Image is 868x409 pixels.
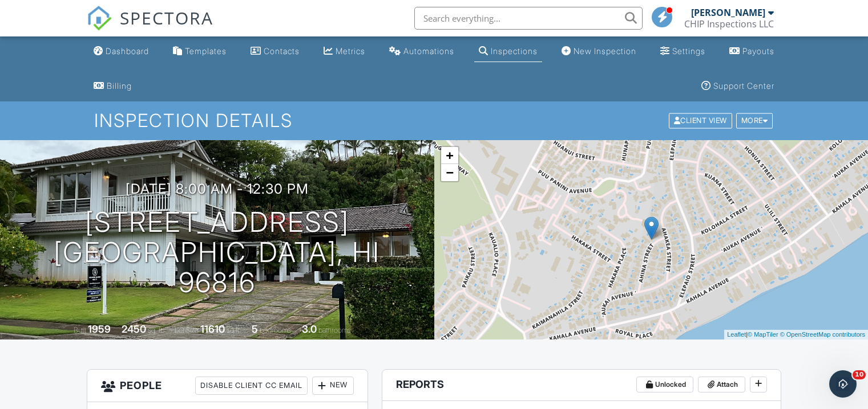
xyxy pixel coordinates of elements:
[89,76,136,97] a: Billing
[200,323,225,335] div: 11610
[106,46,149,56] div: Dashboard
[88,323,111,335] div: 1959
[474,41,542,62] a: Inspections
[829,370,857,398] iframe: Intercom live chat
[89,41,154,62] a: Dashboard
[260,326,291,334] span: bedrooms
[780,331,865,338] a: © OpenStreetMap contributors
[122,323,146,335] div: 2450
[312,377,354,395] div: New
[713,81,774,91] div: Support Center
[87,6,112,31] img: The Best Home Inspection Software - Spectora
[252,323,258,335] div: 5
[175,326,199,334] span: Lot Size
[684,18,774,30] div: CHIP Inspections LLC
[441,147,458,164] a: Zoom in
[574,46,636,56] div: New Inspection
[120,6,213,30] span: SPECTORA
[697,76,779,97] a: Support Center
[727,331,746,338] a: Leaflet
[669,113,732,129] div: Client View
[742,46,774,56] div: Payouts
[557,41,641,62] a: New Inspection
[748,331,778,338] a: © MapTiler
[319,41,370,62] a: Metrics
[725,41,779,62] a: Payouts
[318,326,351,334] span: bathrooms
[403,46,454,56] div: Automations
[18,207,416,297] h1: [STREET_ADDRESS] [GEOGRAPHIC_DATA], HI 96816
[736,113,773,129] div: More
[87,370,368,402] h3: People
[168,41,231,62] a: Templates
[94,111,774,130] h1: Inspection Details
[691,7,765,18] div: [PERSON_NAME]
[414,7,643,30] input: Search everything...
[441,164,458,181] a: Zoom out
[148,326,164,334] span: sq. ft.
[491,46,538,56] div: Inspections
[853,370,866,379] span: 10
[195,377,308,395] div: Disable Client CC Email
[185,46,227,56] div: Templates
[656,41,710,62] a: Settings
[87,15,213,39] a: SPECTORA
[126,181,309,197] h3: [DATE] 8:00 am - 12:30 pm
[668,116,735,124] a: Client View
[302,323,317,335] div: 3.0
[672,46,705,56] div: Settings
[227,326,241,334] span: sq.ft.
[246,41,304,62] a: Contacts
[264,46,300,56] div: Contacts
[336,46,365,56] div: Metrics
[74,326,86,334] span: Built
[107,81,132,91] div: Billing
[724,330,868,340] div: |
[385,41,459,62] a: Automations (Basic)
